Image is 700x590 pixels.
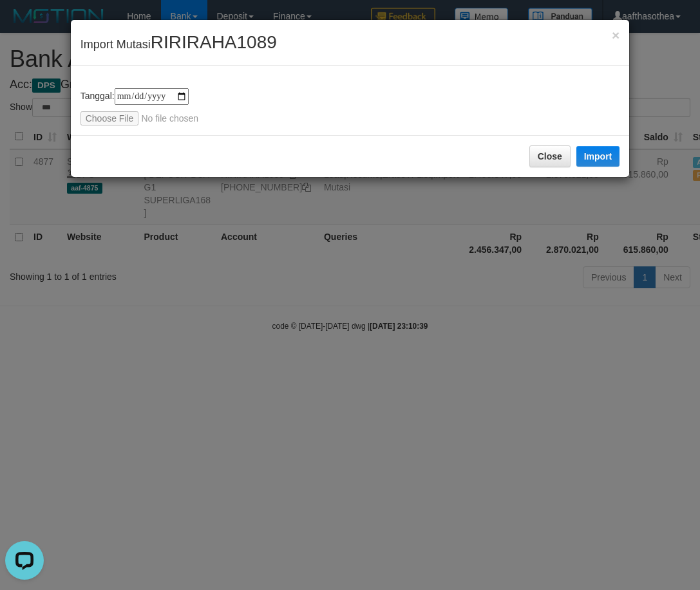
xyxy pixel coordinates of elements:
[612,28,620,42] button: Close
[5,5,44,44] button: Open LiveChat chat widget
[529,145,571,167] button: Close
[576,146,620,167] button: Import
[151,32,277,52] span: RIRIRAHA1089
[80,38,277,51] span: Import Mutasi
[80,88,620,125] div: Tanggal:
[612,28,620,42] span: ×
